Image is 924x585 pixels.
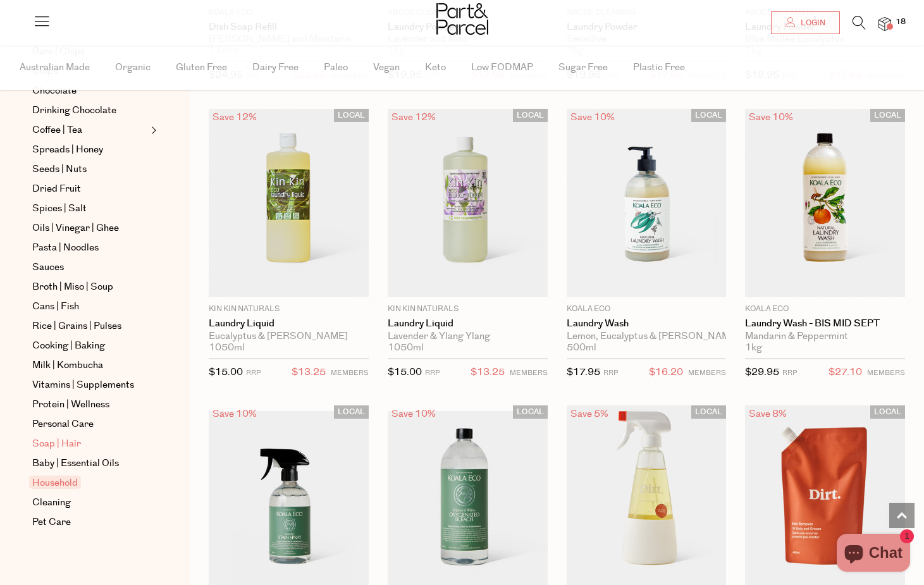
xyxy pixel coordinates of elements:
small: RRP [425,368,440,378]
span: LOCAL [870,109,905,122]
a: Chocolate [32,83,147,99]
span: Dried Fruit [32,182,81,197]
span: Drinking Chocolate [32,103,116,118]
a: Rice | Grains | Pulses [32,319,147,334]
div: Eucalyptus & [PERSON_NAME] [209,331,369,342]
span: LOCAL [334,405,369,419]
a: Milk | Kombucha [32,358,147,373]
inbox-online-store-chat: Shopify online store chat [833,534,914,575]
span: $15.00 [388,366,422,379]
small: RRP [782,368,797,378]
img: Laundry Liquid [388,109,548,297]
img: Laundry Wash [567,109,727,297]
div: Save 5% [567,405,612,422]
span: 500ml [567,342,596,354]
a: Personal Care [32,417,147,432]
span: Gluten Free [176,46,227,90]
span: $13.25 [471,364,505,381]
div: Save 8% [745,405,791,422]
small: RRP [246,368,261,378]
span: Cans | Fish [32,299,79,314]
a: Laundry Wash [567,318,727,329]
span: Oils | Vinegar | Ghee [32,221,119,236]
span: Plastic Free [633,46,685,90]
span: $15.00 [209,366,243,379]
small: MEMBERS [688,368,726,378]
span: Australian Made [20,46,90,90]
span: 1kg [745,342,762,354]
span: LOCAL [691,405,726,419]
span: 1050ml [209,342,245,354]
span: $16.20 [649,364,683,381]
span: LOCAL [334,109,369,122]
a: Cans | Fish [32,299,147,314]
small: MEMBERS [331,368,369,378]
span: Household [29,476,81,489]
a: Spices | Salt [32,201,147,216]
a: Vitamins | Supplements [32,378,147,393]
span: LOCAL [691,109,726,122]
a: Oils | Vinegar | Ghee [32,221,147,236]
span: Vegan [373,46,400,90]
span: Organic [115,46,151,90]
small: RRP [603,368,618,378]
p: Kin Kin Naturals [209,304,369,315]
a: Login [771,11,840,34]
a: Seeds | Nuts [32,162,147,177]
a: Cooking | Baking [32,338,147,354]
a: Laundry Wash - BIS MID SEPT [745,318,905,329]
span: 18 [892,16,909,28]
small: MEMBERS [867,368,905,378]
p: Koala Eco [567,304,727,315]
div: Save 12% [209,109,261,126]
a: Laundry Liquid [388,318,548,329]
span: Spices | Salt [32,201,87,216]
span: Sugar Free [558,46,608,90]
div: Lavender & Ylang Ylang [388,331,548,342]
span: Milk | Kombucha [32,358,103,373]
span: Protein | Wellness [32,397,109,412]
span: Vitamins | Supplements [32,378,134,393]
div: Save 10% [745,109,797,126]
a: Spreads | Honey [32,142,147,157]
span: Soap | Hair [32,436,81,452]
a: Soap | Hair [32,436,147,452]
a: Protein | Wellness [32,397,147,412]
a: Pet Care [32,515,147,530]
span: 1050ml [388,342,424,354]
a: Coffee | Tea [32,123,147,138]
a: 18 [878,17,891,30]
span: $27.10 [829,364,862,381]
span: LOCAL [513,109,548,122]
span: Pasta | Noodles [32,240,99,256]
span: Paleo [324,46,348,90]
div: Save 10% [209,405,261,422]
span: Chocolate [32,83,77,99]
button: Expand/Collapse Coffee | Tea [148,123,157,138]
span: Baby | Essential Oils [32,456,119,471]
span: LOCAL [870,405,905,419]
a: Broth | Miso | Soup [32,280,147,295]
small: MEMBERS [510,368,548,378]
span: Personal Care [32,417,94,432]
span: Seeds | Nuts [32,162,87,177]
span: Rice | Grains | Pulses [32,319,121,334]
span: Coffee | Tea [32,123,82,138]
a: Dried Fruit [32,182,147,197]
a: Drinking Chocolate [32,103,147,118]
a: Sauces [32,260,147,275]
div: Lemon, Eucalyptus & [PERSON_NAME] [567,331,727,342]
a: Baby | Essential Oils [32,456,147,471]
span: Sauces [32,260,64,275]
img: Part&Parcel [436,3,488,35]
span: $13.25 [292,364,326,381]
p: Kin Kin Naturals [388,304,548,315]
div: Save 10% [567,109,619,126]
span: Low FODMAP [471,46,533,90]
img: Laundry Wash - BIS MID SEPT [745,109,905,297]
span: Keto [425,46,446,90]
a: Household [32,476,147,491]
a: Laundry Liquid [209,318,369,329]
span: Cleaning [32,495,71,510]
a: Cleaning [32,495,147,510]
